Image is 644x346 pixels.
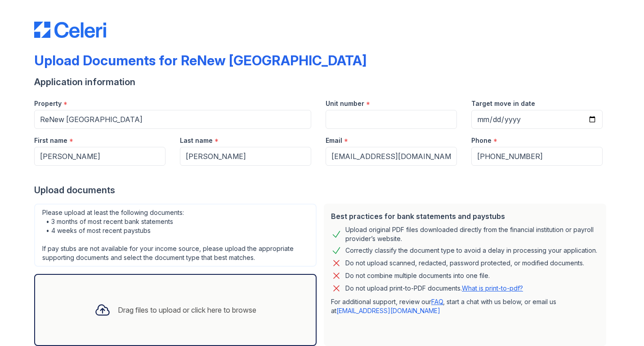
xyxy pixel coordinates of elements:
[431,298,443,305] a: FAQ
[34,22,106,38] img: CE_Logo_Blue-a8612792a0a2168367f1c8372b55b34899dd931a85d93a1a3d3e32e68fde9ad4.png
[34,184,610,196] div: Upload documents
[336,307,440,314] a: [EMAIL_ADDRESS][DOMAIN_NAME]
[34,204,317,267] div: Please upload at least the following documents: • 3 months of most recent bank statements • 4 wee...
[462,284,523,292] a: What is print-to-pdf?
[180,136,213,145] label: Last name
[34,52,367,68] div: Upload Documents for ReNew [GEOGRAPHIC_DATA]
[326,136,342,145] label: Email
[471,136,492,145] label: Phone
[345,258,584,269] div: Do not upload scanned, redacted, password protected, or modified documents.
[345,245,597,256] div: Correctly classify the document type to avoid a delay in processing your application.
[118,305,256,315] div: Drag files to upload or click here to browse
[345,284,523,293] p: Do not upload print-to-PDF documents.
[331,297,599,315] p: For additional support, review our , start a chat with us below, or email us at
[34,136,67,145] label: First name
[331,211,599,222] div: Best practices for bank statements and paystubs
[34,99,62,108] label: Property
[34,76,610,88] div: Application information
[326,99,364,108] label: Unit number
[345,270,490,281] div: Do not combine multiple documents into one file.
[471,99,535,108] label: Target move in date
[345,225,599,243] div: Upload original PDF files downloaded directly from the financial institution or payroll provider’...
